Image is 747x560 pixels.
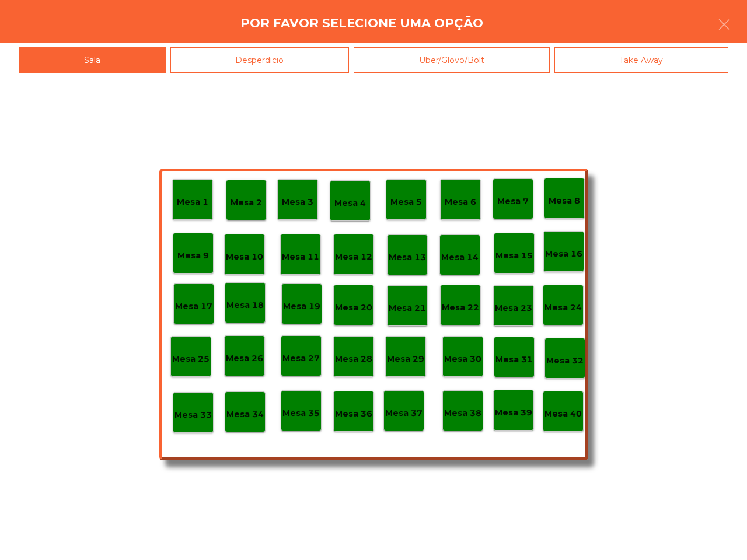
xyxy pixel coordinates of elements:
[282,407,320,420] p: Mesa 35
[442,301,479,314] p: Mesa 22
[175,300,212,313] p: Mesa 17
[445,195,476,209] p: Mesa 6
[177,249,209,262] p: Mesa 9
[387,352,424,366] p: Mesa 29
[444,352,481,366] p: Mesa 30
[231,196,262,209] p: Mesa 2
[497,195,529,208] p: Mesa 7
[335,352,372,366] p: Mesa 28
[177,195,208,209] p: Mesa 1
[545,247,582,261] p: Mesa 16
[495,353,533,366] p: Mesa 31
[226,352,263,365] p: Mesa 26
[444,407,481,420] p: Mesa 38
[282,250,319,264] p: Mesa 11
[495,302,532,315] p: Mesa 23
[282,352,320,365] p: Mesa 27
[389,302,426,315] p: Mesa 21
[240,15,483,32] h4: Por favor selecione uma opção
[283,300,320,313] p: Mesa 19
[334,197,366,210] p: Mesa 4
[544,407,582,421] p: Mesa 40
[549,194,580,208] p: Mesa 8
[554,47,729,73] div: Take Away
[389,251,426,264] p: Mesa 13
[335,407,372,421] p: Mesa 36
[495,406,532,419] p: Mesa 39
[495,249,533,262] p: Mesa 15
[390,195,422,209] p: Mesa 5
[226,250,263,264] p: Mesa 10
[19,47,166,73] div: Sala
[170,47,350,73] div: Desperdicio
[546,354,584,367] p: Mesa 32
[174,408,212,422] p: Mesa 33
[441,251,479,264] p: Mesa 14
[335,301,372,314] p: Mesa 20
[354,47,550,73] div: Uber/Glovo/Bolt
[226,299,264,312] p: Mesa 18
[385,407,423,420] p: Mesa 37
[226,408,264,421] p: Mesa 34
[172,352,210,366] p: Mesa 25
[335,250,372,264] p: Mesa 12
[544,301,582,314] p: Mesa 24
[282,195,313,209] p: Mesa 3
